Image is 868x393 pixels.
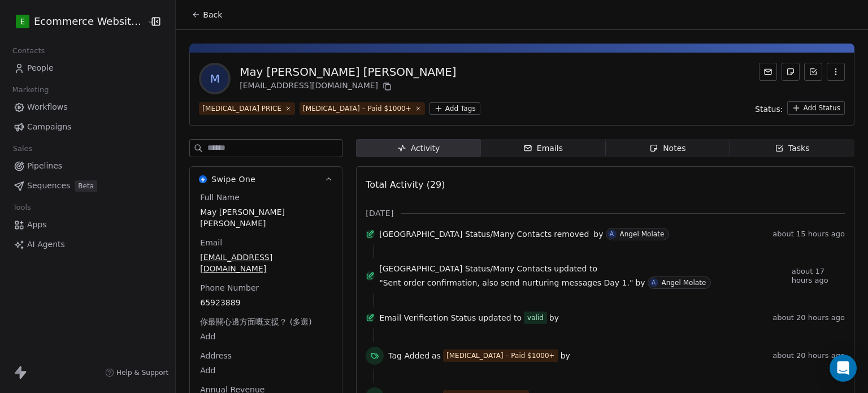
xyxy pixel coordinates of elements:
span: May [PERSON_NAME] [PERSON_NAME] [200,206,332,229]
button: Swipe OneSwipe One [190,167,342,192]
div: Open Intercom Messenger [830,355,857,382]
span: [GEOGRAPHIC_DATA] Status/Many Contacts [379,228,552,240]
div: Angel Molate [620,230,665,238]
span: by [593,228,603,240]
a: Help & Support [105,368,168,377]
div: Emails [523,142,563,154]
a: Apps [9,215,166,234]
span: Ecommerce Website Builder [34,14,144,29]
span: about 20 hours ago [772,313,845,322]
span: "Sent order confirmation, also send nurturing messages Day 1." [379,277,633,288]
span: updated to [554,263,597,274]
div: A [610,230,614,239]
a: People [9,59,166,77]
span: Pipelines [27,160,62,172]
span: 65923889 [200,297,332,308]
img: Swipe One [199,175,207,183]
span: Apps [27,219,47,231]
span: about 20 hours ago [772,351,845,360]
span: 你最關心邊方面嘅支援？ (多選) [198,316,314,327]
div: [EMAIL_ADDRESS][DOMAIN_NAME] [240,80,456,93]
span: M [201,65,228,92]
span: E [20,16,25,27]
a: Workflows [9,98,166,116]
span: Swipe One [211,174,255,185]
div: [MEDICAL_DATA] – Paid $1000+ [303,103,411,114]
button: Back [185,5,229,25]
span: Tag Added [388,350,429,361]
span: Status: [755,103,783,115]
div: valid [527,312,544,323]
span: by [549,312,559,323]
button: Add Tags [429,102,480,115]
span: Add [200,331,332,342]
span: Back [203,9,222,20]
span: Address [198,350,234,361]
button: EEcommerce Website Builder [14,12,139,31]
span: [EMAIL_ADDRESS][DOMAIN_NAME] [200,252,332,274]
span: about 17 hours ago [792,267,845,285]
button: Add Status [787,101,845,115]
div: [MEDICAL_DATA] PRICE [202,103,281,114]
a: Pipelines [9,157,166,175]
span: [DATE] [366,208,393,219]
span: Add [200,365,332,376]
span: Sales [8,140,37,157]
span: Full Name [198,192,242,203]
div: A [652,278,656,287]
span: Marketing [7,81,54,98]
span: Email Verification Status [379,312,476,323]
a: SequencesBeta [9,176,166,195]
div: Angel Molate [662,279,706,287]
span: People [27,62,54,74]
span: [GEOGRAPHIC_DATA] Status/Many Contacts [379,263,552,274]
div: Notes [649,142,685,154]
span: by [635,277,645,288]
a: Campaigns [9,118,166,136]
span: Phone Number [198,282,261,293]
span: Beta [75,180,97,192]
div: May [PERSON_NAME] [PERSON_NAME] [240,64,456,80]
span: removed [554,228,589,240]
div: Tasks [775,142,810,154]
span: about 15 hours ago [772,230,845,239]
div: [MEDICAL_DATA] – Paid $1000+ [446,351,555,361]
span: Help & Support [116,368,168,377]
span: Tools [8,199,36,216]
span: as [432,350,441,361]
span: Total Activity (29) [366,179,445,190]
span: Campaigns [27,121,71,133]
span: Email [198,237,224,248]
span: Contacts [7,42,50,59]
span: AI Agents [27,239,65,251]
span: Sequences [27,180,70,192]
a: AI Agents [9,235,166,254]
span: Workflows [27,101,68,113]
span: updated to [478,312,522,323]
span: by [561,350,570,361]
